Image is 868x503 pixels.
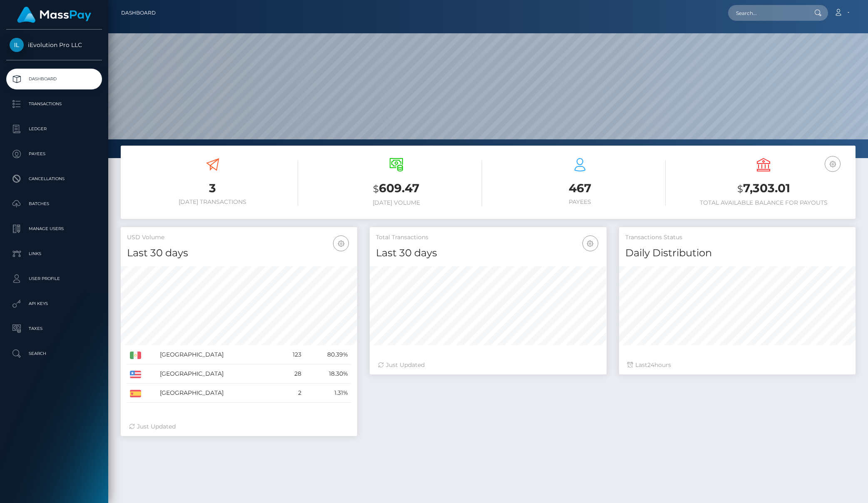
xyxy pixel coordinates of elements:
span: 24 [647,361,654,369]
h4: Daily Distribution [625,246,849,260]
a: Manage Users [6,218,102,239]
a: Cancellations [6,168,102,189]
h5: USD Volume [127,233,351,242]
p: User Profile [10,273,99,285]
td: 1.31% [304,384,351,403]
p: Transactions [10,98,99,110]
p: Manage Users [10,223,99,235]
p: Links [10,248,99,260]
p: Dashboard [10,73,99,85]
td: [GEOGRAPHIC_DATA] [157,345,279,364]
h6: Total Available Balance for Payouts [678,199,849,206]
img: MX.png [130,352,141,359]
p: Batches [10,198,99,210]
h6: Payees [495,198,666,206]
input: Search... [728,5,806,21]
h3: 467 [495,180,666,196]
p: Ledger [10,123,99,135]
td: [GEOGRAPHIC_DATA] [157,364,279,384]
td: [GEOGRAPHIC_DATA] [157,384,279,403]
td: 18.30% [304,364,351,384]
h4: Last 30 days [127,246,351,260]
a: Links [6,243,102,264]
small: $ [737,183,743,195]
p: Cancellations [10,173,99,185]
div: Just Updated [378,361,598,369]
p: Search [10,347,99,360]
img: iEvolution Pro LLC [10,38,24,52]
td: 80.39% [304,345,351,364]
h3: 609.47 [311,180,482,197]
td: 28 [279,364,304,384]
a: Taxes [6,318,102,339]
a: Ledger [6,119,102,139]
h6: [DATE] Transactions [127,198,298,206]
img: US.png [130,371,141,378]
h5: Total Transactions [376,233,600,242]
p: API Keys [10,297,99,310]
span: iEvolution Pro LLC [6,41,102,49]
a: Dashboard [6,69,102,89]
h4: Last 30 days [376,246,600,260]
div: Just Updated [129,422,349,431]
a: Transactions [6,94,102,114]
a: Dashboard [121,4,156,22]
small: $ [373,183,379,195]
img: MassPay Logo [17,7,91,23]
img: ES.png [130,390,141,397]
h3: 3 [127,180,298,196]
h5: Transactions Status [625,233,849,242]
td: 123 [279,345,304,364]
a: Batches [6,193,102,214]
a: Search [6,343,102,364]
a: Payees [6,144,102,164]
td: 2 [279,384,304,403]
a: API Keys [6,293,102,314]
p: Taxes [10,322,99,335]
p: Payees [10,148,99,160]
h6: [DATE] Volume [311,199,482,206]
a: User Profile [6,268,102,289]
h3: 7,303.01 [678,180,849,197]
div: Last hours [627,361,847,369]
